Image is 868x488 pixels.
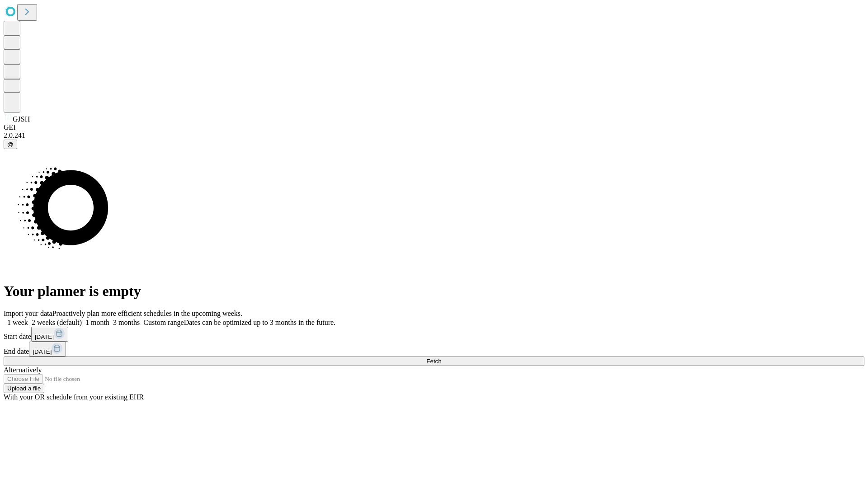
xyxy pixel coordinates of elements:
span: @ [7,141,14,148]
button: [DATE] [31,327,68,342]
div: 2.0.241 [4,131,864,140]
h1: Your planner is empty [4,283,864,300]
button: @ [4,140,17,149]
div: Start date [4,327,864,342]
span: Dates can be optimized up to 3 months in the future. [184,319,335,326]
span: Fetch [426,358,441,365]
span: [DATE] [35,333,54,340]
span: Import your data [4,310,52,317]
span: Custom range [143,319,184,326]
button: [DATE] [29,342,66,357]
span: 1 week [7,319,28,326]
span: Proactively plan more efficient schedules in the upcoming weeks. [52,310,242,317]
span: With your OR schedule from your existing EHR [4,393,144,401]
span: 1 month [85,319,109,326]
div: End date [4,342,864,357]
span: GJSH [13,115,30,123]
button: Upload a file [4,384,44,393]
span: 3 months [113,319,140,326]
span: 2 weeks (default) [32,319,82,326]
span: [DATE] [33,348,52,355]
div: GEI [4,123,864,131]
span: Alternatively [4,366,42,374]
button: Fetch [4,357,864,366]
